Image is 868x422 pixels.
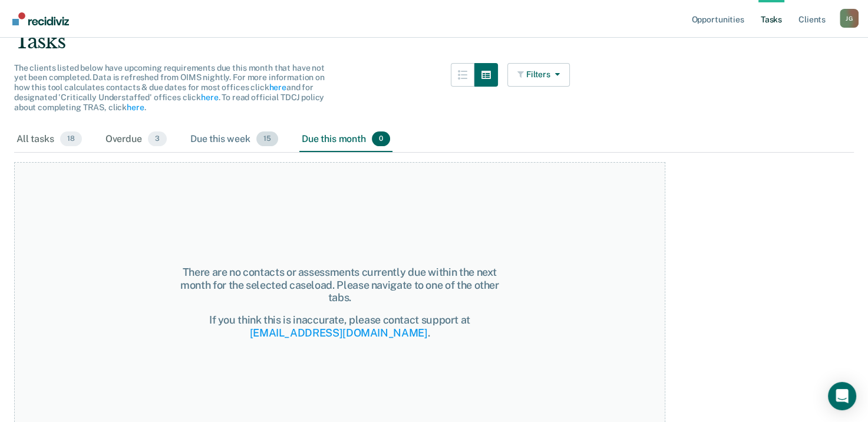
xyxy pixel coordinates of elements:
[103,127,169,153] div: Overdue3
[14,63,325,112] span: The clients listed below have upcoming requirements due this month that have not yet been complet...
[148,131,167,147] span: 3
[269,83,286,92] a: here
[840,9,859,28] button: Profile dropdown button
[372,131,390,147] span: 0
[188,127,280,153] div: Due this week15
[828,382,856,410] div: Open Intercom Messenger
[12,12,69,25] img: Recidiviz
[299,127,392,153] div: Due this month0
[177,266,502,304] div: There are no contacts or assessments currently due within the next month for the selected caseloa...
[177,314,502,339] div: If you think this is inaccurate, please contact support at .
[507,63,570,87] button: Filters
[256,131,278,147] span: 15
[14,29,854,54] div: Tasks
[201,93,218,102] a: here
[127,103,144,112] a: here
[60,131,82,147] span: 18
[250,327,428,339] a: [EMAIL_ADDRESS][DOMAIN_NAME]
[14,127,84,153] div: All tasks18
[840,9,859,28] div: J G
